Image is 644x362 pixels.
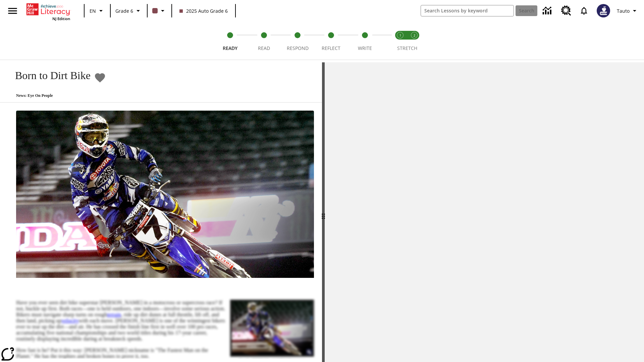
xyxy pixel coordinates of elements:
[539,2,557,20] a: Data Center
[414,33,415,38] text: 2
[405,23,424,60] button: Stretch Respond step 2 of 2
[258,45,270,51] span: Read
[211,23,250,60] button: Ready step 1 of 5
[399,33,401,38] text: 1
[115,7,133,14] span: Grade 6
[617,7,630,14] span: Tauto
[287,45,309,51] span: Respond
[223,45,237,51] span: Ready
[8,93,106,98] p: News: Eye On People
[557,2,575,20] a: Resource Center, Will open in new tab
[597,4,610,17] img: Avatar
[397,45,417,51] span: STRETCH
[614,5,641,17] button: Profile/Settings
[8,69,91,82] h1: Born to Dirt Bike
[87,5,108,17] button: Language: EN, Select a language
[593,2,614,19] button: Select a new avatar
[358,45,372,51] span: Write
[325,62,644,362] div: activity
[421,5,514,16] input: search field
[113,5,145,17] button: Grade: Grade 6, Select a grade
[52,16,70,21] span: NJ Edition
[94,72,106,83] button: Add to Favorites - Born to Dirt Bike
[16,111,314,278] img: Motocross racer James Stewart flies through the air on his dirt bike.
[90,7,96,14] span: EN
[278,23,317,60] button: Respond step 3 of 5
[322,62,325,362] div: Press Enter or Spacebar and then press right and left arrow keys to move the slider
[345,23,384,60] button: Write step 5 of 5
[150,5,169,17] button: Class color is dark brown. Change class color
[322,45,340,51] span: Reflect
[390,23,410,60] button: Stretch Read step 1 of 2
[3,1,22,21] button: Open side menu
[312,23,351,60] button: Reflect step 4 of 5
[26,2,70,21] div: Home
[244,23,283,60] button: Read step 2 of 5
[179,7,228,14] span: 2025 Auto Grade 6
[575,2,593,19] a: Notifications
